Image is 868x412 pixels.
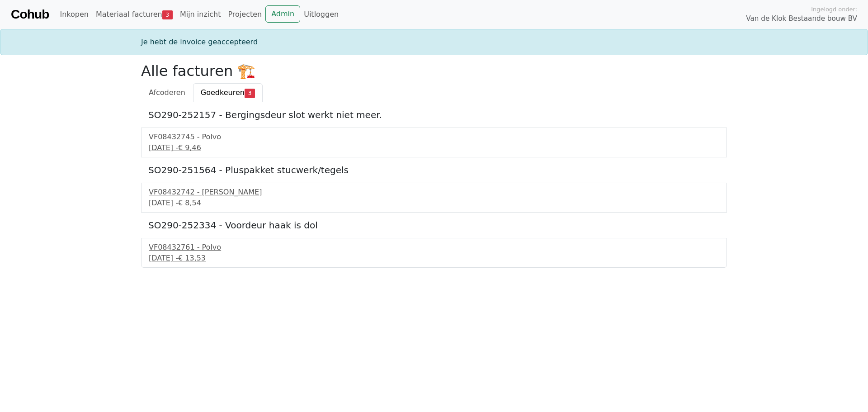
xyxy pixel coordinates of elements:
div: VF08432742 - [PERSON_NAME] [149,187,719,198]
a: VF08432742 - [PERSON_NAME][DATE] -€ 8,54 [149,187,719,208]
a: Inkopen [56,5,92,24]
div: [DATE] - [149,142,719,153]
a: VF08432745 - Polvo[DATE] -€ 9,46 [149,132,719,153]
a: Afcoderen [141,83,193,102]
h5: SO290-252334 - Voordeur haak is dol [148,220,720,231]
span: Van de Klok Bestaande bouw BV [746,14,857,24]
h2: Alle facturen 🏗️ [141,62,727,80]
span: 3 [245,89,255,98]
div: VF08432761 - Polvo [149,242,719,253]
span: Afcoderen [149,88,185,97]
div: [DATE] - [149,253,719,264]
a: Uitloggen [300,5,342,24]
a: Cohub [11,4,49,25]
div: [DATE] - [149,198,719,208]
div: Je hebt de invoice geaccepteerd [136,37,732,47]
a: Materiaal facturen3 [92,5,176,24]
a: Goedkeuren3 [193,83,263,102]
span: € 9,46 [178,143,201,152]
a: Admin [265,5,300,23]
a: Mijn inzicht [176,5,225,24]
div: VF08432745 - Polvo [149,132,719,142]
span: Goedkeuren [201,88,245,97]
span: 3 [162,10,173,19]
h5: SO290-252157 - Bergingsdeur slot werkt niet meer. [148,109,720,120]
span: € 13,53 [178,254,206,262]
span: € 8,54 [178,199,201,207]
a: VF08432761 - Polvo[DATE] -€ 13,53 [149,242,719,264]
h5: SO290-251564 - Pluspakket stucwerk/tegels [148,165,720,175]
span: Ingelogd onder: [811,5,857,14]
a: Projecten [224,5,265,24]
